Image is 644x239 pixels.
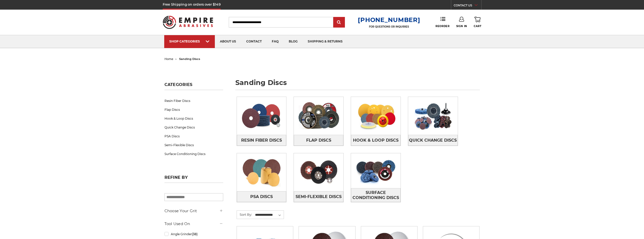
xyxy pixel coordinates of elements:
[164,123,223,132] a: Quick Change Discs
[351,188,400,202] span: Surface Conditioning Discs
[241,35,267,48] a: contact
[456,25,467,28] span: Sign In
[409,136,457,145] span: Quick Change Discs
[408,97,458,135] img: Quick Change Discs
[474,17,481,28] a: Cart
[164,105,223,114] a: Flap Discs
[164,230,223,238] a: Angle Grinder
[296,192,342,201] span: Semi-Flexible Discs
[351,97,401,135] img: Hook & Loop Discs
[294,191,343,202] a: Semi-Flexible Discs
[164,57,173,61] a: home
[164,132,223,141] a: PSA Discs
[435,17,449,28] a: Reorder
[164,208,223,214] h5: Choose Your Grit
[294,97,343,135] img: Flap Discs
[215,35,241,48] a: about us
[358,25,420,28] p: FOR QUESTIONS OR INQUIRIES
[351,153,401,188] img: Surface Conditioning Discs
[294,153,343,191] img: Semi-Flexible Discs
[254,211,284,219] select: Sort By:
[454,3,481,10] a: CONTACT US
[164,149,223,158] a: Surface Conditioning Discs
[303,35,348,48] a: shipping & returns
[306,136,331,145] span: Flap Discs
[351,188,401,202] a: Surface Conditioning Discs
[237,153,286,191] img: PSA Discs
[435,25,449,28] span: Reorder
[294,135,343,146] a: Flap Discs
[164,114,223,123] a: Hook & Loop Discs
[179,57,200,61] span: sanding discs
[164,82,223,90] h5: Categories
[358,16,420,24] a: [PHONE_NUMBER]
[237,211,252,218] label: Sort By:
[237,97,286,135] img: Resin Fiber Discs
[267,35,284,48] a: faq
[235,79,480,90] h1: sanding discs
[163,12,213,32] img: Empire Abrasives
[164,96,223,105] a: Resin Fiber Discs
[250,192,273,201] span: PSA Discs
[237,135,286,146] a: Resin Fiber Discs
[351,135,401,146] a: Hook & Loop Discs
[408,135,458,146] a: Quick Change Discs
[169,39,210,43] div: SHOP CATEGORIES
[164,221,223,227] h5: Tool Used On
[284,35,303,48] a: blog
[241,136,282,145] span: Resin Fiber Discs
[192,232,198,236] span: (38)
[164,175,223,183] h5: Refine by
[237,191,286,202] a: PSA Discs
[164,141,223,149] a: Semi-Flexible Discs
[353,136,399,145] span: Hook & Loop Discs
[474,25,481,28] span: Cart
[334,17,344,28] input: Submit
